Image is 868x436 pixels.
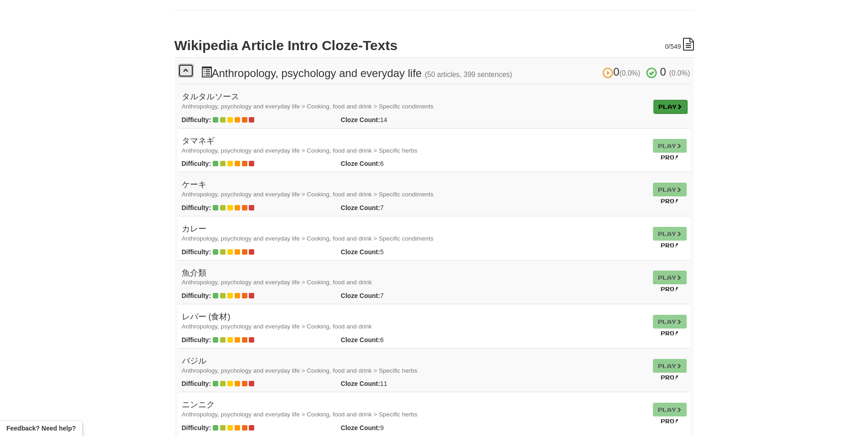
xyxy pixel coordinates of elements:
[661,198,679,204] small: Pro!
[334,115,453,124] div: 14
[182,336,211,344] strong: Difficulty:
[182,248,211,256] strong: Difficulty:
[182,269,646,287] h4: 魚介類
[341,336,380,344] strong: Cloze Count:
[425,71,512,78] small: (50 articles, 399 sentences)
[661,374,679,380] small: Pro!
[669,69,690,77] small: (0.0%)
[334,159,453,168] div: 6
[665,38,693,51] div: /549
[334,423,453,432] div: 9
[341,116,380,123] strong: Cloze Count:
[341,380,380,387] strong: Cloze Count:
[182,323,372,330] small: Anthropology, psychology and everyday life > Cooking, food and drink
[182,160,211,167] strong: Difficulty:
[182,380,211,387] strong: Difficulty:
[182,279,372,286] small: Anthropology, psychology and everyday life > Cooking, food and drink
[334,203,453,212] div: 7
[334,247,453,256] div: 5
[6,424,76,433] span: Open feedback widget
[602,66,643,78] span: 0
[182,292,211,299] strong: Difficulty:
[182,424,211,431] strong: Difficulty:
[661,418,679,424] small: Pro!
[661,286,679,292] small: Pro!
[182,411,418,418] small: Anthropology, psychology and everyday life > Cooking, food and drink > Specific herbs
[182,116,211,123] strong: Difficulty:
[182,225,646,243] h4: カレー
[341,424,380,431] strong: Cloze Count:
[182,147,418,154] small: Anthropology, psychology and everyday life > Cooking, food and drink > Specific herbs
[653,100,687,113] a: Play
[182,137,646,155] h4: タマネギ
[334,291,453,300] div: 7
[661,154,679,160] small: Pro!
[341,292,380,299] strong: Cloze Count:
[175,38,694,53] h2: Wikipedia Article Intro Cloze-Texts
[182,235,434,242] small: Anthropology, psychology and everyday life > Cooking, food and drink > Specific condiments
[182,103,434,110] small: Anthropology, psychology and everyday life > Cooking, food and drink > Specific condiments
[182,313,646,331] h4: レバー (食材)
[341,204,380,211] strong: Cloze Count:
[182,180,646,199] h4: ケーキ
[661,330,679,336] small: Pro!
[341,160,380,167] strong: Cloze Count:
[334,379,453,388] div: 11
[201,66,690,79] h3: Anthropology, psychology and everyday life
[182,92,646,111] h4: タルタルソース
[665,43,668,50] span: 0
[182,400,646,419] h4: ニンニク
[182,191,434,198] small: Anthropology, psychology and everyday life > Cooking, food and drink > Specific condiments
[619,69,640,77] small: (0.0%)
[182,367,418,374] small: Anthropology, psychology and everyday life > Cooking, food and drink > Specific herbs
[182,204,211,211] strong: Difficulty:
[660,66,666,78] span: 0
[661,242,679,248] small: Pro!
[182,357,646,375] h4: バジル
[341,248,380,256] strong: Cloze Count:
[334,335,453,344] div: 6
